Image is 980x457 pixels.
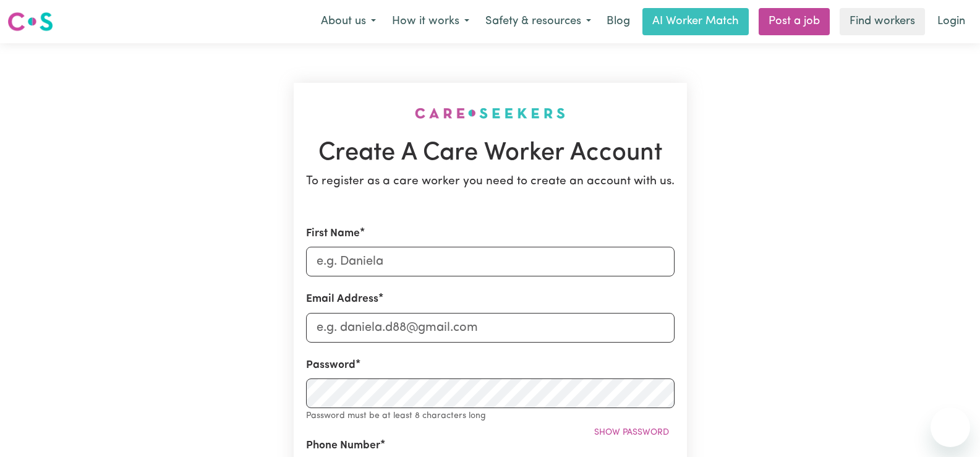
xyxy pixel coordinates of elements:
[306,139,675,168] h1: Create A Care Worker Account
[642,8,749,35] a: AI Worker Match
[306,438,380,454] label: Phone Number
[599,8,637,35] a: Blog
[384,9,477,35] button: How it works
[306,411,486,421] small: Password must be at least 8 characters long
[930,8,973,35] a: Login
[306,226,360,242] label: First Name
[306,173,675,191] p: To register as a care worker you need to create an account with us.
[589,423,675,442] button: Show password
[594,428,669,437] span: Show password
[313,9,384,35] button: About us
[306,247,675,276] input: e.g. Daniela
[306,313,675,343] input: e.g. daniela.d88@gmail.com
[7,7,53,36] a: Careseekers logo
[931,408,970,447] iframe: Button to launch messaging window
[7,11,53,33] img: Careseekers logo
[759,8,830,35] a: Post a job
[840,8,925,35] a: Find workers
[306,291,378,307] label: Email Address
[477,9,599,35] button: Safety & resources
[306,357,356,374] label: Password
